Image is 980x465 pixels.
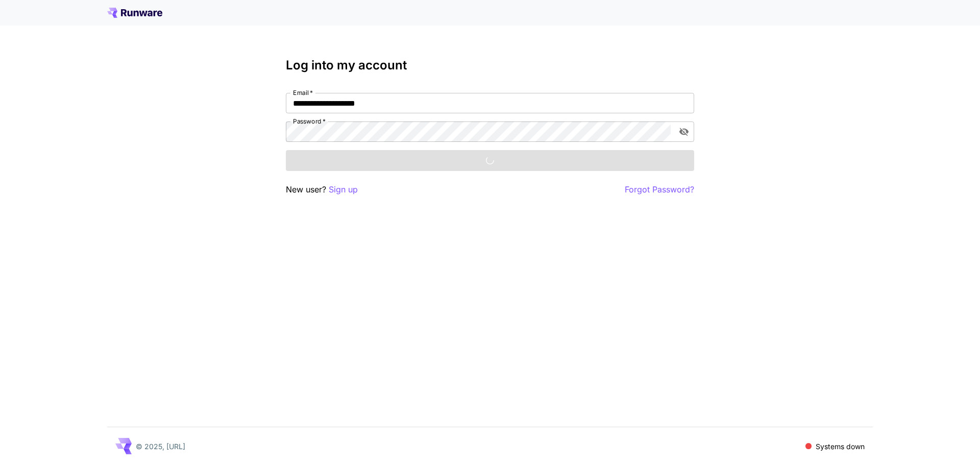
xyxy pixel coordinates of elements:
p: Systems down [816,441,865,452]
p: New user? [286,183,358,196]
button: toggle password visibility [675,123,693,141]
button: Sign up [329,183,358,196]
button: Forgot Password? [625,183,694,196]
label: Password [293,117,326,126]
h3: Log into my account [286,58,694,72]
label: Email [293,88,313,97]
p: © 2025, [URL] [136,441,185,452]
